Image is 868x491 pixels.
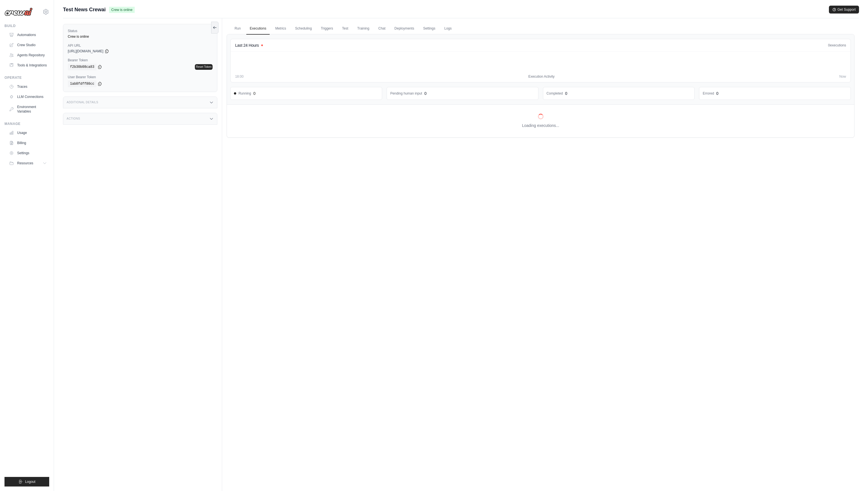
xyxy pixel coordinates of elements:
[234,91,251,96] span: Running
[4,477,49,486] button: Logout
[420,23,439,35] a: Settings
[339,23,352,35] a: Test
[68,43,213,48] label: API URL
[354,23,373,35] a: Training
[716,91,718,96] div: 0
[522,123,559,128] p: Loading executions...
[7,51,49,60] a: Agents Repository
[7,82,49,91] a: Traces
[441,23,455,35] a: Logs
[4,8,33,16] img: Logo
[829,6,859,14] button: Get Support
[68,75,213,79] label: User Bearer Token
[235,42,259,48] h4: Last 24 Hours
[828,43,846,48] div: executions
[68,49,103,53] span: [URL][DOMAIN_NAME]
[528,74,554,79] span: Execution Activity
[292,23,315,35] a: Scheduling
[7,61,49,70] a: Tools & Integrations
[7,128,49,137] a: Usage
[7,159,49,168] button: Resources
[565,91,567,96] div: 0
[231,23,244,35] a: Run
[17,161,33,165] span: Resources
[547,91,563,96] dd: Completed
[375,23,389,35] a: Chat
[7,102,49,116] a: Environment Variables
[317,23,337,35] a: Triggers
[68,80,96,87] code: 1ab8fdff80cc
[68,58,213,62] label: Bearer Token
[246,23,270,35] a: Executions
[828,43,830,47] span: 0
[7,30,49,39] a: Automations
[63,6,106,14] span: Test News Crewai
[7,92,49,101] a: LLM Connections
[68,64,96,70] code: f2b30b08ca83
[390,91,422,96] dd: Pending human input
[68,29,213,33] label: Status
[7,41,49,50] a: Crew Studio
[839,74,846,79] span: Now
[7,149,49,158] a: Settings
[703,91,714,96] dd: Errored
[4,75,49,80] div: Operate
[109,7,135,13] span: Crew is online
[7,138,49,147] a: Billing
[195,64,213,70] a: Reset Token
[253,91,256,96] div: 0
[4,122,49,126] div: Manage
[391,23,418,35] a: Deployments
[25,479,35,484] span: Logout
[235,74,244,79] span: 18:00
[67,117,80,120] h3: Actions
[272,23,290,35] a: Metrics
[68,34,213,39] div: Crew is online
[424,91,427,96] div: 0
[4,24,49,28] div: Build
[67,101,98,104] h3: Additional Details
